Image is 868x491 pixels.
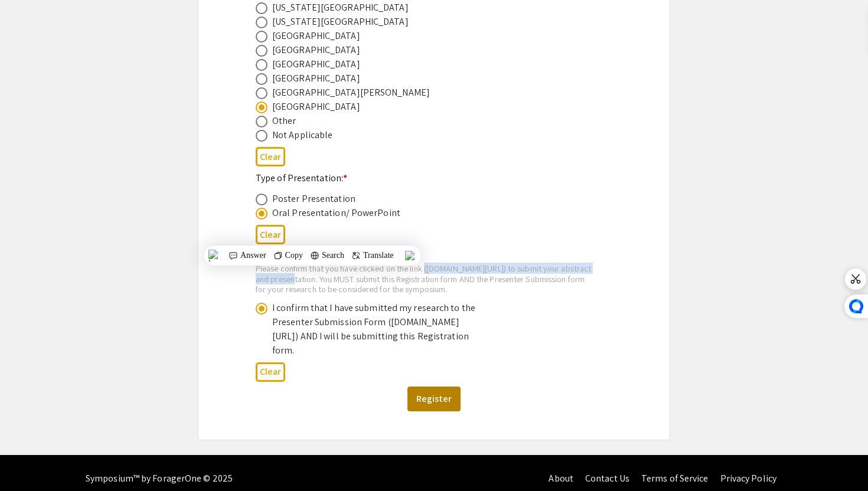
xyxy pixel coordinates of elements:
div: [US_STATE][GEOGRAPHIC_DATA] [272,1,409,15]
button: Clear [256,225,285,244]
mat-label: Type of Presentation: [256,172,347,184]
div: [GEOGRAPHIC_DATA] [272,100,360,114]
div: Other [272,114,296,128]
div: [GEOGRAPHIC_DATA] [272,29,360,43]
div: [US_STATE][GEOGRAPHIC_DATA] [272,15,409,29]
div: [GEOGRAPHIC_DATA] [272,71,360,86]
iframe: Chat [9,438,50,482]
div: Not Applicable [272,128,332,142]
a: Contact Us [585,472,629,485]
a: About [549,472,573,485]
div: [GEOGRAPHIC_DATA] [272,43,360,57]
a: Privacy Policy [720,472,776,485]
div: Poster Presentation [272,192,355,206]
div: [GEOGRAPHIC_DATA] [272,57,360,71]
button: Clear [256,362,285,382]
a: Terms of Service [641,472,709,485]
div: Oral Presentation/ PowerPoint [272,206,400,220]
button: Clear [256,147,285,166]
div: I confirm that I have submitted my research to the Presenter Submission Form ([DOMAIN_NAME][URL])... [272,301,479,358]
div: Please confirm that you have clicked on the link ([DOMAIN_NAME][URL]) to submit your abstract and... [256,263,593,294]
button: Register [407,387,461,411]
div: [GEOGRAPHIC_DATA][PERSON_NAME] [272,86,430,100]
